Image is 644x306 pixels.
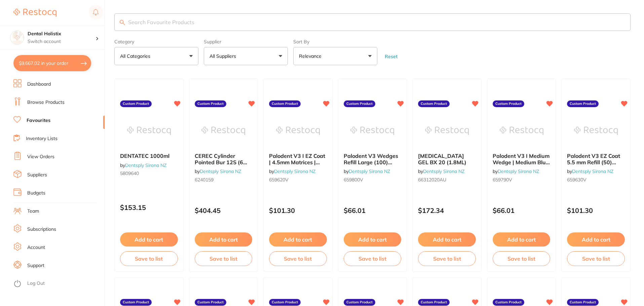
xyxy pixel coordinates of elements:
[493,153,551,165] b: Palodent V3 I Medium Wedge | Medium Blue I Refil of 100
[114,13,631,31] input: Search Favourite Products
[418,207,476,214] p: $172.34
[418,153,476,165] b: ORAQIX GEL BX 20 (1.8ML)
[574,114,618,147] img: Palodent V3 EZ Coat 5.5 mm Refill (50) Medium Blue replaces Triodent SuperCurve Matrix 5.5 mm Blu...
[120,170,139,176] span: 5809640
[201,114,245,147] img: CEREC Cylinder Pointed Bur 12S (6 pcs)
[493,177,512,183] span: 659790V
[195,207,253,214] p: $404.45
[567,168,613,174] span: by
[27,190,45,196] a: Budgets
[269,168,315,174] span: by
[28,38,96,45] p: Switch account
[204,39,288,44] label: Supplier
[27,99,65,106] a: Browse Products
[493,232,551,247] button: Add to cart
[269,299,301,306] label: Custom Product
[418,177,446,183] span: 66312020AU
[493,251,551,266] button: Save to list
[567,207,625,214] p: $101.30
[27,208,39,215] a: Team
[567,100,599,107] label: Custom Product
[13,5,56,20] a: Restocq Logo
[498,168,539,174] a: Dentsply Sirona NZ
[26,135,58,142] a: Inventory Lists
[200,168,241,174] a: Dentsply Sirona NZ
[344,207,402,214] p: $66.01
[120,232,178,247] button: Add to cart
[120,251,178,266] button: Save to list
[567,299,599,306] label: Custom Product
[28,31,96,37] h4: Dental Holistix
[423,168,464,174] a: Dentsply Sirona NZ
[120,299,152,306] label: Custom Product
[349,168,390,174] a: Dentsply Sirona NZ
[567,251,625,266] button: Save to list
[120,204,178,211] p: $153.15
[344,232,402,247] button: Add to cart
[344,251,402,266] button: Save to list
[27,172,47,178] a: Suppliers
[567,232,625,247] button: Add to cart
[344,299,375,306] label: Custom Product
[195,251,253,266] button: Save to list
[120,100,152,107] label: Custom Product
[567,177,586,183] span: 659630V
[27,244,45,251] a: Account
[27,117,50,124] a: Favourites
[27,81,51,88] a: Dashboard
[269,100,301,107] label: Custom Product
[27,226,56,233] a: Subscriptions
[195,232,253,247] button: Add to cart
[418,152,466,165] span: [MEDICAL_DATA] GEL BX 20 (1.8ML)
[418,168,464,174] span: by
[13,55,91,71] button: $9,667.02 in your order
[125,162,166,168] a: Dentsply Sirona NZ
[493,168,539,174] span: by
[210,53,239,59] p: All Suppliers
[418,100,450,107] label: Custom Product
[493,207,551,214] p: $66.01
[299,53,324,59] p: Relevance
[493,100,524,107] label: Custom Product
[274,168,315,174] a: Dentsply Sirona NZ
[120,162,166,168] span: by
[293,47,377,65] button: Relevance
[567,153,625,165] b: Palodent V3 EZ Coat 5.5 mm Refill (50) Medium Blue replaces Triodent SuperCurve Matrix 5.5 mm Blu...
[418,251,476,266] button: Save to list
[27,262,44,269] a: Support
[204,47,288,65] button: All Suppliers
[13,278,103,289] button: Log Out
[114,39,198,44] label: Category
[572,168,613,174] a: Dentsply Sirona NZ
[425,114,469,147] img: ORAQIX GEL BX 20 (1.8ML)
[418,299,450,306] label: Custom Product
[13,9,56,17] img: Restocq Logo
[493,152,550,172] span: Palodent V3 I Medium Wedge | Medium Blue I Refil of 100
[344,168,390,174] span: by
[195,100,226,107] label: Custom Product
[350,114,394,147] img: Palodent V3 Wedges Refill Large (100) Light Blue
[195,299,226,306] label: Custom Product
[27,280,45,287] a: Log Out
[27,154,54,160] a: View Orders
[269,153,327,165] b: Palodent V3 I EZ Coat | 4.5mm Matrices | Dark Blue | Refill of 50
[114,47,198,65] button: All Categories
[276,114,320,147] img: Palodent V3 I EZ Coat | 4.5mm Matrices | Dark Blue | Refill of 50
[195,153,253,165] b: CEREC Cylinder Pointed Bur 12S (6 pcs)
[344,153,402,165] b: Palodent V3 Wedges Refill Large (100) Light Blue
[195,152,247,172] span: CEREC Cylinder Pointed Bur 12S (6 pcs)
[120,152,169,159] span: DENTATEC 1000ml
[120,53,153,59] p: All Categories
[269,207,327,214] p: $101.30
[383,53,400,59] button: Reset
[344,177,363,183] span: 659800V
[269,232,327,247] button: Add to cart
[10,31,24,44] img: Dental Holistix
[269,152,326,172] span: Palodent V3 I EZ Coat | 4.5mm Matrices | Dark Blue | Refill of 50
[269,177,289,183] span: 659620V
[344,100,375,107] label: Custom Product
[269,251,327,266] button: Save to list
[418,232,476,247] button: Add to cart
[195,177,214,183] span: 6240159
[344,152,398,172] span: Palodent V3 Wedges Refill Large (100) Light Blue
